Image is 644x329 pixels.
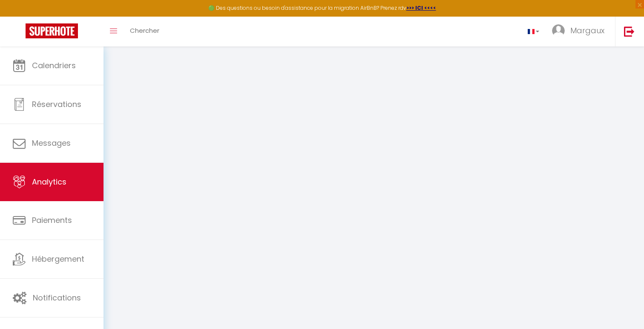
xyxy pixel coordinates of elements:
[32,215,72,225] span: Paiements
[26,23,78,38] img: Super Booking
[32,99,81,110] span: Réservations
[32,254,84,264] span: Hébergement
[33,292,81,303] span: Notifications
[546,17,615,46] a: ... Margaux
[32,60,76,71] span: Calendriers
[624,26,635,37] img: logout
[570,25,604,36] span: Margaux
[406,4,436,12] a: >>> ICI <<<<
[124,17,166,46] a: Chercher
[32,138,71,148] span: Messages
[32,176,66,187] span: Analytics
[552,24,565,37] img: ...
[130,26,159,35] span: Chercher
